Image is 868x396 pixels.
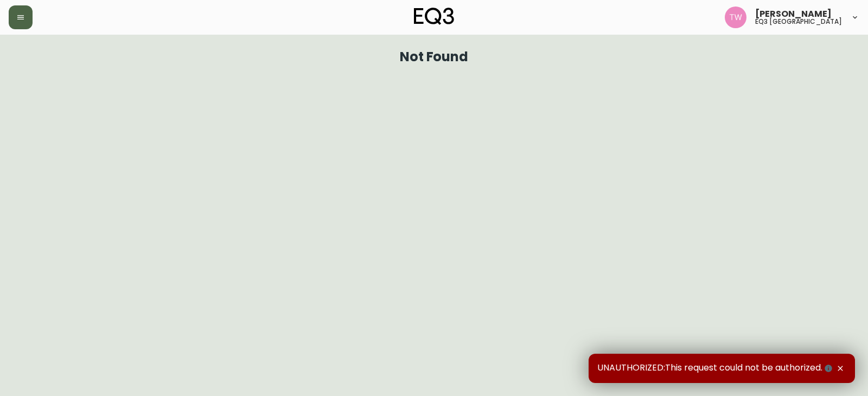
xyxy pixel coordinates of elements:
span: [PERSON_NAME] [755,10,832,18]
img: 8e40c205ee6e88b80fbeb5ff74f15aa7 [725,7,746,28]
img: logo [414,8,454,25]
h1: Not Found [400,52,469,62]
h5: eq3 [GEOGRAPHIC_DATA] [755,18,842,25]
span: UNAUTHORIZED:This request could not be authorized. [597,362,834,374]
